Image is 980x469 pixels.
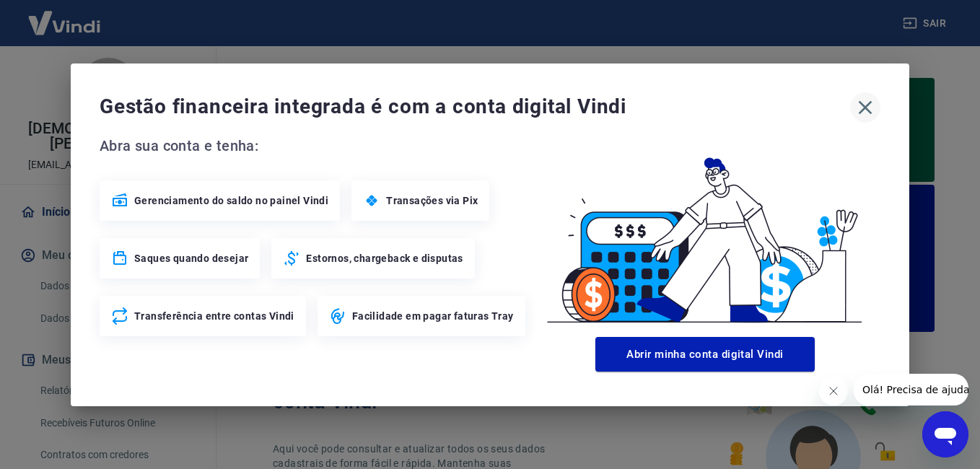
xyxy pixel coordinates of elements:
[386,193,478,208] span: Transações via Pix
[352,309,514,323] span: Facilidade em pagar faturas Tray
[530,134,880,331] img: Good Billing
[100,92,850,121] span: Gestão financeira integrada é com a conta digital Vindi
[134,309,294,323] span: Transferência entre contas Vindi
[134,193,328,208] span: Gerenciamento do saldo no painel Vindi
[306,251,463,266] span: Estornos, chargeback e disputas
[9,10,121,22] span: Olá! Precisa de ajuda?
[819,377,848,406] iframe: Fechar mensagem
[134,251,248,266] span: Saques quando desejar
[854,374,968,406] iframe: Mensagem da empresa
[595,337,815,372] button: Abrir minha conta digital Vindi
[922,411,968,457] iframe: Botão para abrir a janela de mensagens
[100,134,530,157] span: Abra sua conta e tenha:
